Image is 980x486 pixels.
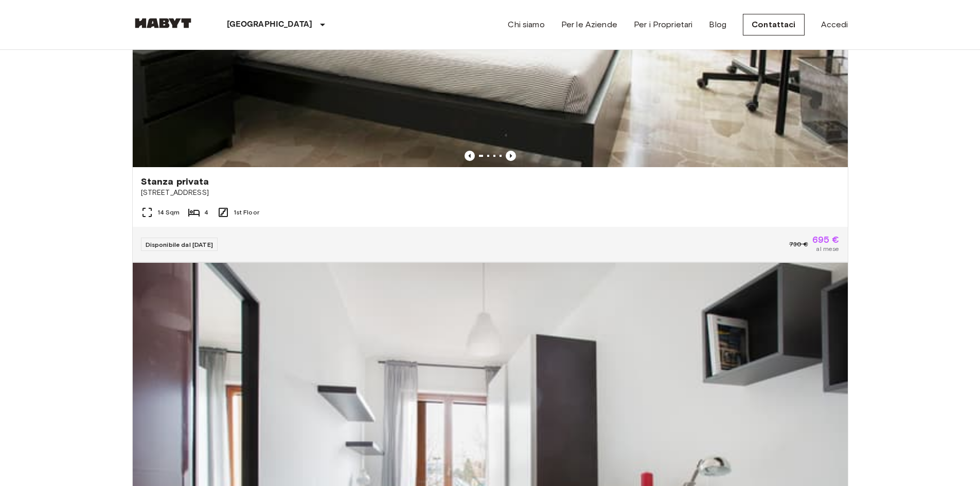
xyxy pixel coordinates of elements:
[561,19,617,31] a: Per le Aziende
[789,240,808,249] span: 730 €
[141,175,209,188] span: Stanza privata
[204,208,208,217] span: 4
[132,18,194,28] img: Habyt
[634,19,693,31] a: Per i Proprietari
[508,19,544,31] a: Chi siamo
[816,244,839,254] span: al mese
[227,19,313,31] p: [GEOGRAPHIC_DATA]
[234,208,259,217] span: 1st Floor
[709,19,726,31] a: Blog
[465,151,475,161] button: Previous image
[146,241,213,248] span: Disponibile dal [DATE]
[141,188,840,198] span: [STREET_ADDRESS]
[157,208,180,217] span: 14 Sqm
[821,19,848,31] a: Accedi
[812,235,840,244] span: 695 €
[506,151,516,161] button: Previous image
[743,14,805,35] a: Contattaci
